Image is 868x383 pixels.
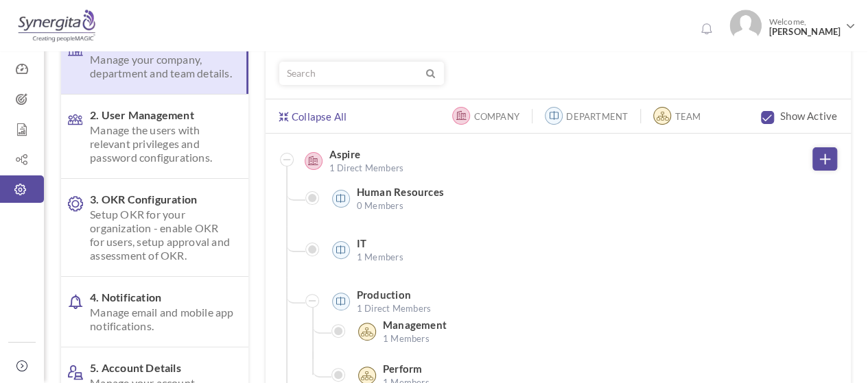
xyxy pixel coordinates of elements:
[383,362,422,375] label: Perform
[357,250,403,264] span: 1 Members
[357,288,411,301] label: Production
[357,199,444,212] span: 0 Members
[357,185,444,199] label: Human Resources
[90,108,234,164] span: 2. User Management
[357,301,431,315] span: 1 Direct Members
[90,53,232,80] span: Manage your company, department and team details.
[90,193,234,262] span: 3. OKR Configuration
[729,10,762,42] img: Photo
[675,110,701,123] label: Team
[279,99,347,123] a: Collapse All
[90,306,234,333] span: Manage email and mobile app notifications.
[90,38,232,80] span: 1. Organization Setup
[90,208,234,262] span: Setup OKR for your organization - enable OKR for users, setup approval and assessment of OKR.
[473,110,519,123] label: Company
[566,110,628,123] label: Department
[16,9,97,43] img: Logo
[329,147,360,161] label: Aspire
[280,62,424,84] input: Search
[762,10,844,44] span: Welcome,
[724,4,861,44] a: Photo Welcome,[PERSON_NAME]
[90,123,234,164] span: Manage the users with relevant privileges and password configurations.
[90,291,234,333] span: 4. Notification
[357,236,366,250] label: IT
[812,147,837,171] a: Add
[383,318,447,332] label: Management
[329,161,403,175] span: 1 Direct Members
[769,27,841,37] span: [PERSON_NAME]
[383,332,447,345] span: 1 Members
[695,18,717,40] a: Notifications
[780,109,837,123] label: Show Active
